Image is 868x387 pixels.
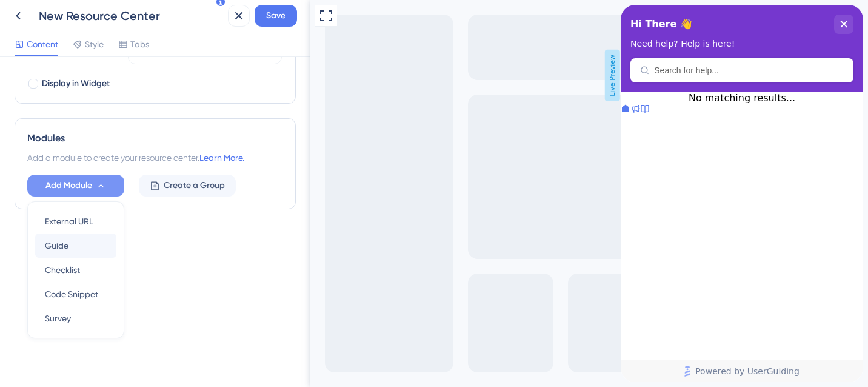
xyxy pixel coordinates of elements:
button: Add Module [27,175,124,197]
span: Display in Widget [42,76,110,91]
span: Checklist [45,263,80,277]
span: Live Preview [295,50,310,101]
button: Guide [35,234,116,258]
span: Add a module to create your resource center. [27,153,199,163]
div: Modules [27,131,283,146]
button: Code Snippet [35,282,116,306]
button: Save [255,5,297,27]
button: External URL [35,209,116,234]
span: Style [85,37,104,52]
span: Code Snippet [45,287,98,301]
button: Survey [35,306,116,331]
div: 3 [69,6,73,16]
span: Powered by UserGuiding [75,359,179,374]
span: No matching results... [68,87,175,99]
button: Create a Group [139,175,236,197]
span: Save [266,8,285,23]
span: Create a Group [164,178,225,193]
span: Add Module [45,178,92,193]
span: Guide [45,238,68,253]
div: close resource center [213,10,233,29]
a: Learn More. [199,153,244,163]
span: Get Started [8,3,61,18]
span: Need help? Help is here! [10,34,114,44]
div: New Resource Center [39,7,223,24]
span: External URL [45,214,93,229]
span: Tabs [130,37,149,52]
span: Survey [45,311,71,326]
input: Search for help... [33,61,223,70]
button: Checklist [35,258,116,282]
span: Content [27,37,58,52]
span: Hi There 👋 [10,10,72,29]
